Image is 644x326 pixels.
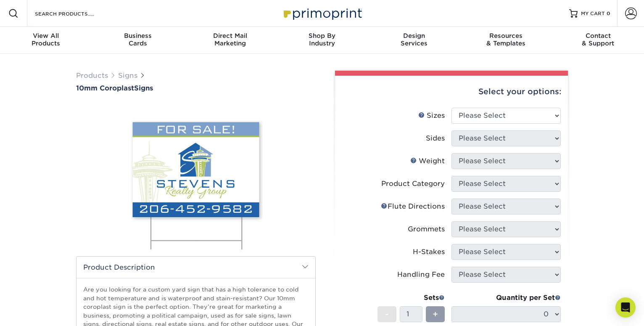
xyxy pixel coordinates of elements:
a: Shop ByIndustry [276,27,368,54]
div: Product Category [381,179,445,189]
span: Shop By [276,32,368,40]
div: Select your options: [342,76,561,108]
img: Primoprint [280,4,364,22]
div: Sides [426,133,445,143]
div: Services [368,32,460,47]
a: Direct MailMarketing [184,27,276,54]
span: + [433,308,438,321]
span: 0 [607,11,610,16]
img: 10mm Coroplast 01 [76,96,316,256]
a: DesignServices [368,27,460,54]
a: Products [76,72,108,80]
span: Contact [552,32,644,40]
h2: Product Description [77,257,315,278]
div: & Templates [460,32,552,47]
span: - [385,308,389,321]
div: Sets [377,293,445,303]
div: Sizes [418,111,445,121]
div: Open Intercom Messenger [615,297,636,318]
a: Signs [118,72,137,80]
a: Contact& Support [552,27,644,54]
span: MY CART [581,10,605,17]
a: 10mm CoroplastSigns [76,84,316,92]
h1: Signs [76,84,316,92]
span: Resources [460,32,552,40]
input: SEARCH PRODUCTS..... [34,8,116,19]
div: Industry [276,32,368,47]
div: Grommets [408,224,445,234]
span: Business [92,32,184,40]
div: Flute Directions [381,201,445,212]
div: H-Stakes [413,247,445,257]
div: Cards [92,32,184,47]
div: Weight [410,156,445,166]
span: 10mm Coroplast [76,84,134,92]
span: Direct Mail [184,32,276,40]
div: Marketing [184,32,276,47]
div: & Support [552,32,644,47]
a: Resources& Templates [460,27,552,54]
a: BusinessCards [92,27,184,54]
div: Quantity per Set [451,293,561,303]
div: Handling Fee [397,270,445,280]
span: Design [368,32,460,40]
